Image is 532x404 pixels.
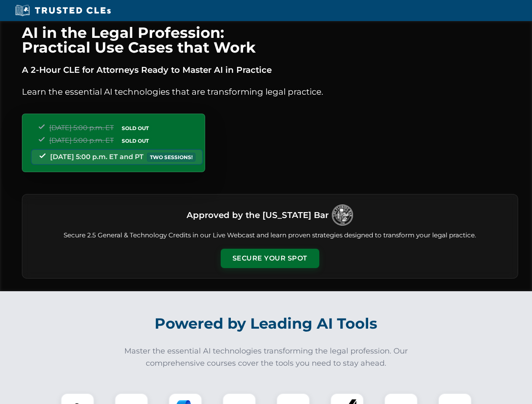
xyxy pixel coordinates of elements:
p: Master the essential AI technologies transforming the legal profession. Our comprehensive courses... [119,345,414,369]
p: A 2-Hour CLE for Attorneys Ready to Master AI in Practice [22,63,518,77]
span: SOLD OUT [119,124,152,133]
button: Secure Your Spot [221,249,319,268]
h1: AI in the Legal Profession: Practical Use Cases that Work [22,25,518,55]
span: [DATE] 5:00 p.m. ET [49,136,114,144]
p: Learn the essential AI technologies that are transforming legal practice. [22,85,518,98]
p: Secure 2.5 General & Technology Credits in our Live Webcast and learn proven strategies designed ... [32,231,508,240]
h2: Powered by Leading AI Tools [33,309,500,338]
span: SOLD OUT [119,136,152,145]
img: Trusted CLEs [13,4,113,17]
img: Logo [332,205,353,226]
h3: Approved by the [US_STATE] Bar [187,207,329,223]
span: [DATE] 5:00 p.m. ET [49,124,114,132]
